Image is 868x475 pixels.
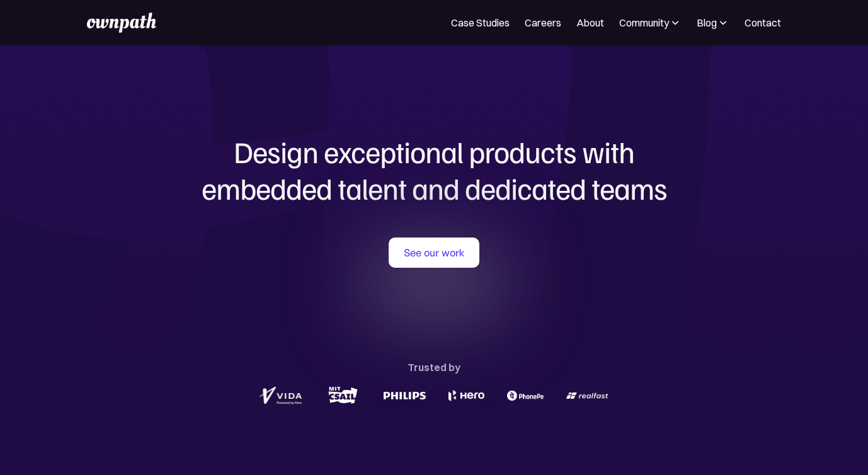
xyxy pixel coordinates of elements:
[408,358,460,376] div: Trusted by
[576,15,604,30] a: About
[132,134,736,206] h1: Design exceptional products with embedded talent and dedicated teams
[745,15,781,30] a: Contact
[697,15,729,30] div: Blog
[619,15,669,30] div: Community
[619,15,682,30] div: Community
[697,15,717,30] div: Blog
[525,15,561,30] a: Careers
[451,15,510,30] a: Case Studies
[389,237,479,268] a: See our work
